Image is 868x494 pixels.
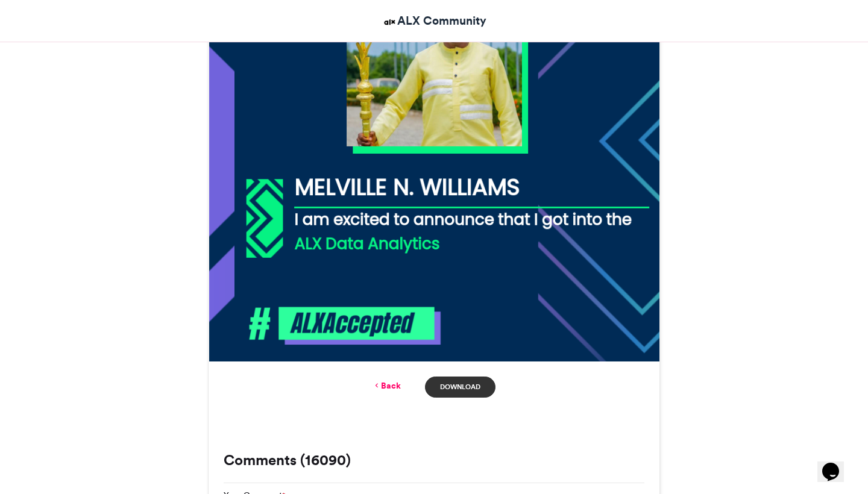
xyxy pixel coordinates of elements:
[382,12,486,30] a: ALX Community
[373,380,401,392] a: Back
[382,14,397,30] img: ALX Community
[817,446,856,482] iframe: chat widget
[224,453,644,467] h3: Comments (16090)
[425,377,495,398] a: Download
